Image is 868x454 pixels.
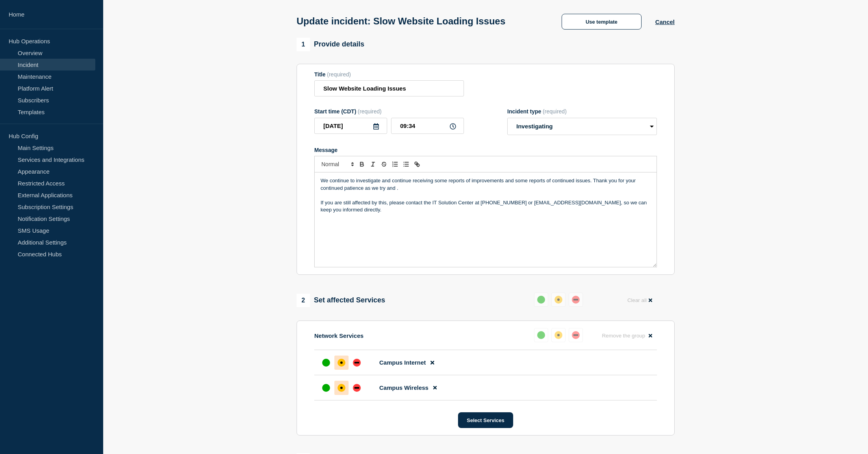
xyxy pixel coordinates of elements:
[623,293,657,308] button: Clear all
[378,159,389,169] button: Toggle strikethrough text
[562,14,642,30] button: Use template
[537,296,545,304] div: up
[537,331,545,339] div: up
[401,159,412,169] button: Toggle bulleted list
[314,80,464,96] input: Title
[338,384,345,392] div: affected
[356,159,367,169] button: Toggle bold text
[551,293,566,307] button: affected
[572,296,580,304] div: down
[322,359,330,367] div: up
[379,384,428,391] span: Campus Wireless
[297,38,364,51] div: Provide details
[358,108,382,115] span: (required)
[602,333,645,339] span: Remove the group
[534,328,548,342] button: up
[318,159,356,169] span: Font size
[507,108,657,115] div: Incident type
[314,147,657,153] div: Message
[338,359,345,367] div: affected
[314,71,464,78] div: Title
[555,296,562,304] div: affected
[543,108,567,115] span: (required)
[327,71,351,78] span: (required)
[569,328,583,342] button: down
[367,159,378,169] button: Toggle italic text
[297,294,385,307] div: Set affected Services
[379,359,426,366] span: Campus Internet
[458,412,513,428] button: Select Services
[389,159,401,169] button: Toggle ordered list
[412,159,423,169] button: Toggle link
[572,331,580,339] div: down
[315,172,657,267] div: Message
[551,328,566,342] button: affected
[314,332,364,339] p: Network Services
[297,294,310,307] span: 2
[534,293,548,307] button: up
[321,177,651,192] p: We continue to investigate and continue receiving some reports of improvements and some reports o...
[391,118,464,134] input: HH:MM
[314,108,464,115] div: Start time (CDT)
[353,384,361,392] div: down
[353,359,361,367] div: down
[322,384,330,392] div: up
[507,118,657,135] select: Incident type
[314,118,387,134] input: YYYY-MM-DD
[597,328,657,343] button: Remove the group
[569,293,583,307] button: down
[297,38,310,51] span: 1
[655,19,675,25] button: Cancel
[555,331,562,339] div: affected
[297,16,505,27] h1: Update incident: Slow Website Loading Issues
[321,199,651,214] p: If you are still affected by this, please contact the IT Solution Center at [PHONE_NUMBER] or [EM...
